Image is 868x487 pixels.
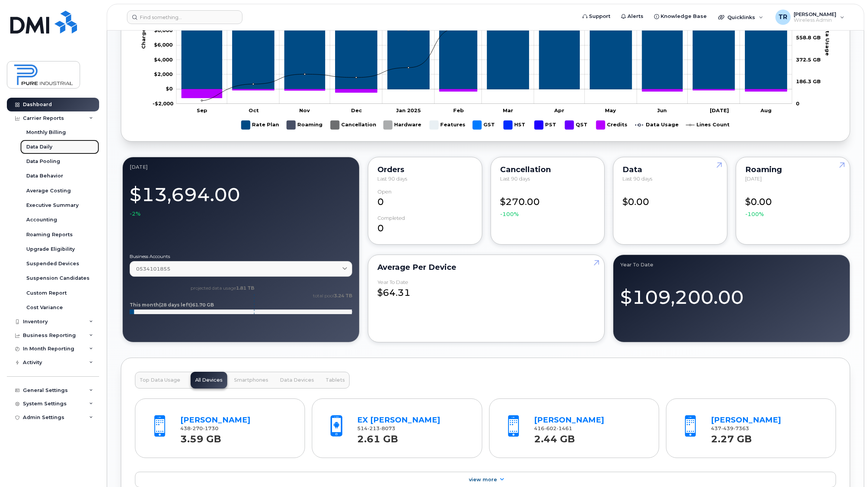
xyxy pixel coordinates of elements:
[503,107,513,113] tspan: Mar
[796,78,821,84] tspan: 186.3 GB
[534,429,575,445] strong: 2.44 GB
[745,210,764,218] span: -100%
[377,264,595,270] div: Average per Device
[130,179,352,218] div: $13,694.00
[140,26,146,49] tspan: Charges
[534,426,572,431] span: 416
[620,277,843,310] div: $109,200.00
[377,279,595,299] div: $64.31
[620,262,843,268] div: Year to Date
[321,372,350,389] button: Tablets
[154,42,173,48] tspan: $6,000
[191,285,254,291] text: projected data usage
[565,118,589,132] g: QST
[229,372,273,389] button: Smartphones
[504,118,527,132] g: HST
[130,164,352,170] div: August 2025
[661,13,707,20] span: Knowledge Base
[534,118,557,132] g: PST
[287,118,323,132] g: Roaming
[534,415,604,424] a: [PERSON_NAME]
[605,107,616,113] tspan: May
[796,56,821,63] tspan: 372.5 GB
[313,293,352,298] text: total pool
[794,11,836,17] span: [PERSON_NAME]
[357,429,398,445] strong: 2.61 GB
[623,189,718,209] div: $0.00
[154,27,173,33] g: $0
[713,10,769,25] div: Quicklinks
[197,107,207,113] tspan: Sep
[544,426,557,431] span: 602
[127,10,242,24] input: Find something...
[180,429,221,445] strong: 3.59 GB
[500,189,595,218] div: $270.00
[180,426,218,431] span: 438
[616,9,649,24] a: Alerts
[299,107,310,113] tspan: Nov
[745,166,841,173] div: Roaming
[377,189,473,209] div: 0
[500,166,595,173] div: Cancellation
[236,285,254,291] tspan: 1.81 TB
[796,34,821,40] tspan: 558.8 GB
[377,176,407,182] span: Last 90 days
[326,377,345,383] span: Tablets
[596,118,627,132] g: Credits
[152,100,173,106] tspan: -$2,000
[241,118,279,132] g: Rate Plan
[577,9,616,24] a: Support
[794,17,836,23] span: Wireless Admin
[135,372,185,389] button: Top Data Usage
[770,10,850,25] div: Tashiur Rahman
[686,118,730,132] g: Lines Count
[130,261,352,277] a: 0534101855
[166,85,173,92] tspan: $0
[357,426,395,431] span: 514
[745,176,762,182] span: [DATE]
[351,107,362,113] tspan: Dec
[331,118,376,132] g: Cancellation
[657,107,667,113] tspan: Jun
[280,377,314,383] span: Data Devices
[711,426,749,431] span: 437
[377,215,473,235] div: 0
[727,14,755,20] span: Quicklinks
[234,377,268,383] span: Smartphones
[249,107,259,113] tspan: Oct
[275,372,319,389] button: Data Devices
[557,426,572,431] span: 1461
[721,426,733,431] span: 439
[203,426,218,431] span: 1730
[334,293,352,298] tspan: 3.24 TB
[711,429,752,445] strong: 2.27 GB
[796,100,799,106] tspan: 0
[380,426,395,431] span: 8073
[241,118,730,132] g: Legend
[377,189,391,195] div: Open
[357,415,440,424] a: EX [PERSON_NAME]
[192,302,214,308] tspan: 61.70 GB
[152,100,173,106] g: $0
[554,107,564,113] tspan: Apr
[745,189,841,218] div: $0.00
[469,477,497,482] span: View More
[130,254,352,259] label: Business Accounts
[140,377,180,383] span: Top Data Usage
[377,215,405,221] div: completed
[453,107,464,113] tspan: Feb
[430,118,465,132] g: Features
[154,56,173,63] tspan: $4,000
[377,279,408,285] div: Year to Date
[367,426,380,431] span: 213
[623,176,652,182] span: Last 90 days
[500,210,519,218] span: -100%
[180,415,250,424] a: [PERSON_NAME]
[154,56,173,63] g: $0
[396,107,421,113] tspan: Jan 2025
[154,42,173,48] g: $0
[473,118,496,132] g: GST
[377,166,473,173] div: Orders
[649,9,712,24] a: Knowledge Base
